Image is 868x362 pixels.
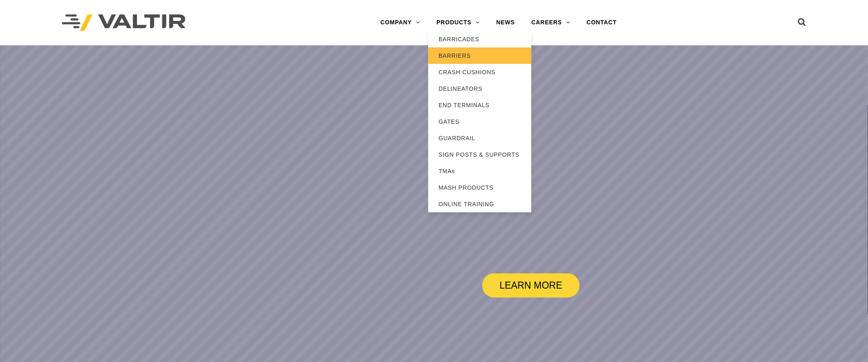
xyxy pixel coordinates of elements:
[428,31,531,47] a: BARRICADES
[482,273,579,298] a: LEARN MORE
[578,14,625,31] a: CONTACT
[428,130,531,146] a: GUARDRAIL
[428,146,531,163] a: SIGN POSTS & SUPPORTS
[428,113,531,130] a: GATES
[428,163,531,179] a: TMAs
[62,14,186,31] img: Valtir
[488,14,523,31] a: NEWS
[428,47,531,64] a: BARRIERS
[428,196,531,212] a: ONLINE TRAINING
[428,179,531,196] a: MASH PRODUCTS
[372,14,428,31] a: COMPANY
[428,64,531,80] a: CRASH CUSHIONS
[428,80,531,97] a: DELINEATORS
[523,14,578,31] a: CAREERS
[428,14,488,31] a: PRODUCTS
[428,97,531,113] a: END TERMINALS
